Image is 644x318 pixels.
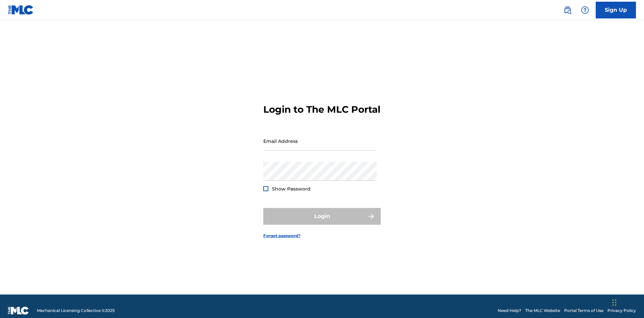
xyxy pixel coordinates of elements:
[610,286,644,318] iframe: Chat Widget
[564,308,603,314] a: Portal Terms of Use
[596,2,636,18] a: Sign Up
[578,3,592,17] div: Help
[525,308,560,314] a: The MLC Website
[498,308,521,314] a: Need Help?
[263,104,380,115] h3: Login to The MLC Portal
[563,6,572,14] img: search
[581,6,589,14] img: help
[607,308,636,314] a: Privacy Policy
[272,186,311,192] span: Show Password
[8,307,29,315] img: logo
[37,308,115,314] span: Mechanical Licensing Collective © 2025
[561,3,574,17] a: Public Search
[263,233,301,239] a: Forgot password?
[612,293,616,313] div: Drag
[8,5,34,15] img: MLC Logo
